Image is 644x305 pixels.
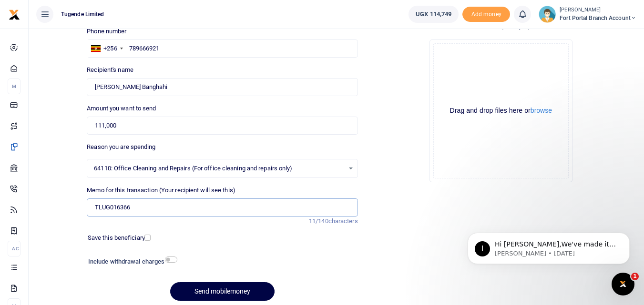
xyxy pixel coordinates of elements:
li: Wallet ballance [405,6,462,23]
span: characters [328,217,358,225]
span: Fort Portal Branch Account [560,14,636,22]
li: Ac [8,241,20,256]
iframe: Intercom live chat [612,273,634,295]
button: browse [531,107,552,114]
a: profile-user [PERSON_NAME] Fort Portal Branch Account [539,6,636,23]
label: Phone number [87,27,126,36]
h6: Include withdrawal charges [88,258,173,266]
a: Add money [462,10,510,17]
div: Drag and drop files here or [434,106,568,115]
iframe: Intercom notifications message [453,213,644,279]
div: File Uploader [429,39,572,182]
li: Toup your wallet [462,7,510,22]
a: UGX 114,749 [409,6,459,23]
span: Tugende Limited [57,10,108,19]
span: 64110: Office Cleaning and Repairs (For office cleaning and repairs only) [94,164,344,173]
small: [PERSON_NAME] [560,6,636,14]
span: UGX 114,749 [416,10,451,19]
input: UGX [87,117,358,135]
div: +256 [103,44,117,53]
input: Loading name... [87,78,358,96]
button: Send mobilemoney [170,282,275,301]
a: logo-small logo-large logo-large [9,10,20,18]
span: 11/140 [309,217,328,225]
span: Add money [462,7,510,22]
label: Amount you want to send [87,104,156,113]
label: Save this beneficiary [88,233,145,243]
label: Recipient's name [87,65,133,75]
li: M [8,79,20,94]
label: Reason you are spending [87,142,155,152]
input: Enter extra information [87,198,358,216]
img: profile-user [539,6,556,23]
label: Memo for this transaction (Your recipient will see this) [87,186,235,195]
img: logo-small [9,9,20,20]
span: 1 [631,273,639,280]
input: Enter phone number [87,39,358,58]
div: Uganda: +256 [87,40,125,57]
